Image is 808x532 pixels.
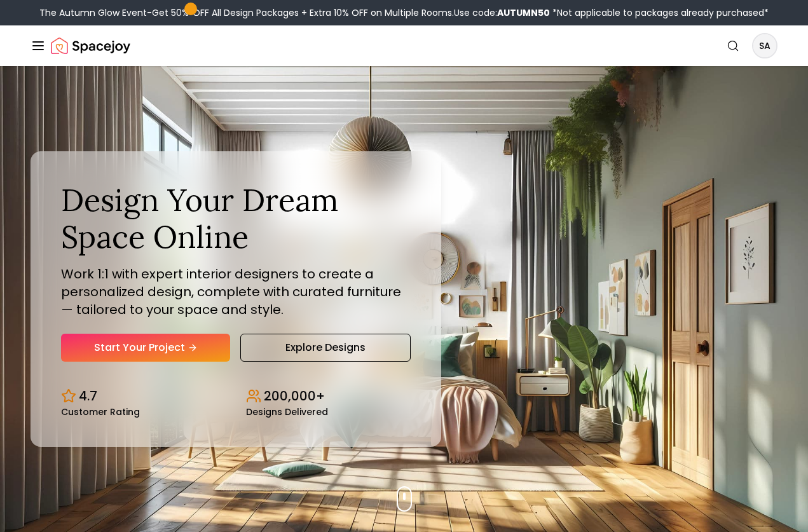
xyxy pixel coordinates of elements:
div: Design stats [61,377,411,416]
span: SA [753,34,776,57]
b: AUTUMN50 [497,6,550,19]
small: Customer Rating [61,407,140,416]
p: 200,000+ [264,387,325,405]
nav: Global [31,25,777,66]
p: 4.7 [79,387,97,405]
small: Designs Delivered [246,407,328,416]
a: Spacejoy [51,33,130,58]
button: SA [752,33,777,58]
span: Use code: [454,6,550,19]
h1: Design Your Dream Space Online [61,182,411,255]
div: The Autumn Glow Event-Get 50% OFF All Design Packages + Extra 10% OFF on Multiple Rooms. [39,6,769,19]
a: Start Your Project [61,334,230,362]
p: Work 1:1 with expert interior designers to create a personalized design, complete with curated fu... [61,265,411,318]
img: Spacejoy Logo [51,33,130,58]
span: *Not applicable to packages already purchased* [550,6,769,19]
a: Explore Designs [240,334,411,362]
